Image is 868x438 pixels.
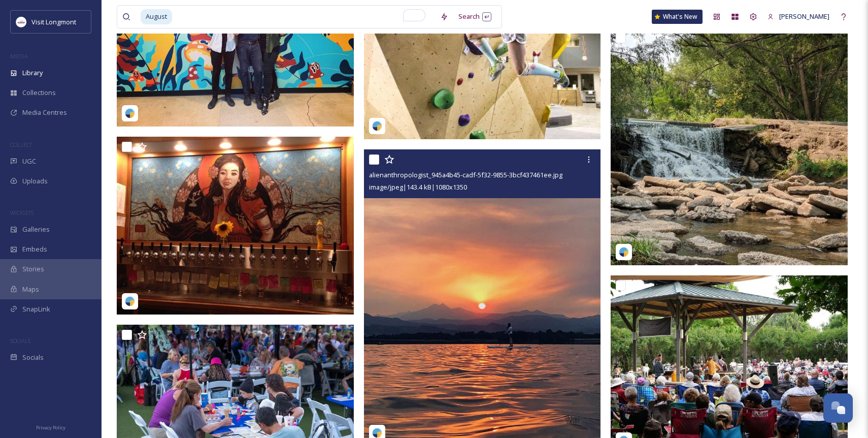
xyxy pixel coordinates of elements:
span: MEDIA [10,52,28,60]
img: colocationscouting_a88ef03b-1586-fafa-64f0-7aa9c1f9cff4.jpg [611,28,848,265]
span: Visit Longmont [31,17,76,26]
span: WIDGETS [10,209,34,216]
span: Privacy Policy [36,424,65,431]
img: snapsea-logo.png [372,428,382,438]
img: snapsea-logo.png [125,108,135,118]
input: To enrich screen reader interactions, please activate Accessibility in Grammarly extension settings [173,6,435,28]
span: Library [22,68,43,78]
img: longmont.jpg [16,17,26,27]
span: Embeds [22,244,47,254]
span: Media Centres [22,108,67,117]
span: Collections [22,88,56,98]
span: SnapLink [22,304,50,314]
div: Search [453,7,496,26]
img: snapsea-logo.png [372,121,382,131]
span: COLLECT [10,141,32,148]
img: snapsea-logo.png [125,296,135,306]
span: alienanthropologist_945a4b45-cadf-5f32-9855-3bcf437461ee.jpg [369,170,562,179]
span: [PERSON_NAME] [779,12,829,21]
span: image/jpeg | 143.4 kB | 1080 x 1350 [369,182,467,192]
span: August [141,9,172,24]
span: Galleries [22,225,50,234]
a: [PERSON_NAME] [762,7,834,26]
span: UGC [22,157,36,166]
span: Uploads [22,176,48,186]
span: Maps [22,285,39,294]
img: snapsea-logo.png [619,247,629,257]
span: SOCIALS [10,337,30,345]
span: Socials [22,353,44,362]
a: What's New [652,10,703,24]
img: santiagogarcia1111_17901972388547365.jpg [117,137,354,315]
button: Open Chat [823,393,853,423]
span: Stories [22,264,44,274]
a: Privacy Policy [36,421,65,433]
